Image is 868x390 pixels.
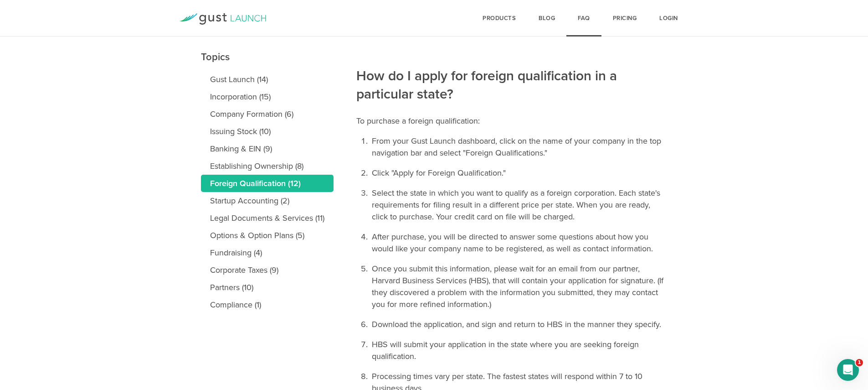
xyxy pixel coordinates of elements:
p: To purchase a foreign qualification: [356,115,668,127]
a: Partners (10) [201,279,334,296]
a: Compliance (1) [201,296,334,313]
iframe: Intercom live chat [837,359,859,381]
a: Fundraising (4) [201,244,334,261]
a: Foreign Qualification (12) [201,175,334,192]
a: Establishing Ownership (8) [201,157,334,175]
li: Once you submit this information, please wait for an email from our partner, Harvard Business Ser... [370,263,668,310]
h2: How do I apply for foreign qualification in a particular state? [356,5,668,104]
li: Select the state in which you want to qualify as a foreign corporation. Each state's requirements... [370,187,668,223]
a: Gust Launch (14) [201,71,334,88]
li: HBS will submit your application in the state where you are seeking foreign qualification. [370,338,668,362]
li: Download the application, and sign and return to HBS in the manner they specify. [370,318,668,330]
a: Banking & EIN (9) [201,140,334,157]
a: Legal Documents & Services (11) [201,209,334,227]
a: Incorporation (15) [201,88,334,105]
span: 1 [856,359,863,366]
a: Issuing Stock (10) [201,123,334,140]
a: Corporate Taxes (9) [201,261,334,279]
li: Click "Apply for Foreign Qualification." [370,167,668,179]
a: Startup Accounting (2) [201,192,334,209]
li: After purchase, you will be directed to answer some questions about how you would like your compa... [370,231,668,255]
a: Company Formation (6) [201,105,334,123]
li: From your Gust Launch dashboard, click on the name of your company in the top navigation bar and ... [370,135,668,159]
a: Options & Option Plans (5) [201,227,334,244]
